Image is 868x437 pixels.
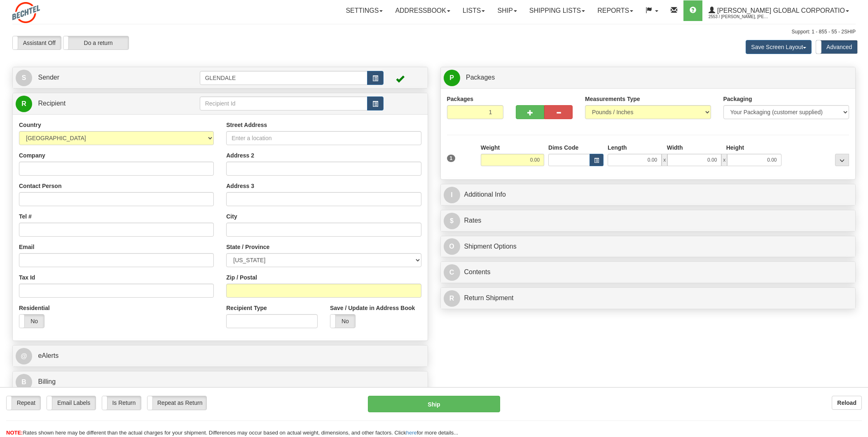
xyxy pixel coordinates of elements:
a: Settings [339,0,389,21]
label: Email Labels [47,396,95,409]
a: Lists [456,0,491,21]
label: Tel # [19,212,32,221]
button: Reload [832,396,862,410]
a: R Recipient [16,95,179,112]
label: No [19,315,44,328]
span: NOTE: [6,430,23,436]
a: Addressbook [389,0,456,21]
span: Sender [38,74,59,81]
span: Recipient [38,100,66,107]
input: Sender Id [200,71,368,85]
label: Repeat as Return [147,396,206,409]
label: Save / Update in Address Book [330,304,415,312]
span: 1 [447,155,456,162]
a: B Billing [16,374,425,390]
label: Is Return [102,396,141,409]
label: Address 3 [226,182,254,190]
input: Recipient Id [200,96,368,110]
a: IAdditional Info [444,186,853,203]
span: P [444,70,460,86]
span: [PERSON_NAME] Global Corporatio [715,7,845,14]
label: Contact Person [19,182,61,190]
label: Advanced [816,40,857,54]
label: Height [726,143,744,152]
label: Weight [481,143,500,152]
label: Packages [447,95,474,103]
span: x [721,154,727,166]
a: CContents [444,264,853,281]
span: R [444,290,460,307]
span: R [16,96,32,112]
label: Country [19,121,41,129]
label: Recipient Type [226,304,267,312]
span: O [444,238,460,255]
img: logo2553.jpg [12,2,40,23]
span: I [444,187,460,203]
span: S [16,70,32,86]
div: Support: 1 - 855 - 55 - 2SHIP [12,28,856,35]
a: RReturn Shipment [444,290,853,307]
a: @ eAlerts [16,348,425,364]
label: Repeat [7,396,40,409]
a: OShipment Options [444,238,853,255]
label: Street Address [226,121,267,129]
a: [PERSON_NAME] Global Corporatio 2553 / [PERSON_NAME], [PERSON_NAME] [702,0,855,21]
label: City [226,212,237,221]
label: Assistant Off [13,36,61,49]
a: Shipping lists [523,0,591,21]
a: S Sender [16,69,200,86]
label: Tax Id [19,273,35,282]
label: No [330,315,355,328]
span: 2553 / [PERSON_NAME], [PERSON_NAME] [709,13,770,21]
div: ... [835,154,849,166]
button: Save Screen Layout [746,40,812,54]
label: Company [19,151,45,160]
span: $ [444,213,460,229]
label: Width [667,143,683,152]
label: Packaging [723,95,752,103]
span: Packages [466,74,495,81]
a: $Rates [444,212,853,229]
span: x [662,154,667,166]
label: Email [19,243,34,251]
input: Enter a location [226,131,421,145]
span: C [444,264,460,281]
span: Billing [38,378,56,385]
a: Reports [591,0,639,21]
label: Address 2 [226,151,254,160]
label: Length [608,143,627,152]
label: State / Province [226,243,269,251]
span: B [16,374,32,390]
a: Ship [491,0,523,21]
label: Dims Code [548,143,578,152]
label: Measurements Type [585,95,640,103]
b: Reload [837,399,856,406]
button: Ship [368,396,500,412]
span: eAlerts [38,352,58,359]
span: @ [16,348,32,364]
label: Zip / Postal [226,273,257,282]
label: Do a return [63,36,129,49]
a: P Packages [444,69,853,86]
a: here [406,430,417,436]
label: Residential [19,304,50,312]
